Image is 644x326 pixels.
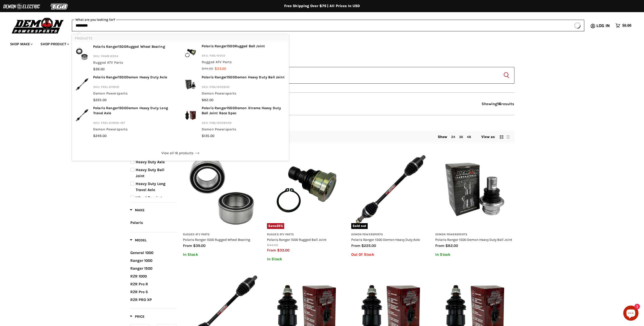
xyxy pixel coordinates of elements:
[93,106,177,117] p: Polaris Ranger Demon Heavy Duty Long Travel Axle
[183,150,262,229] img: Polaris Ranger 1500 Rugged Wheel Bearing
[72,104,180,140] li: products: Polaris Ranger <b>1500</b> Demon Heavy Duty Long Travel Axle
[351,150,430,229] a: Polaris Ranger 1500 Demon Heavy Duty AxleSold out
[72,20,584,31] form: Product
[183,106,198,124] img: Polaris Ranger <b>1500</b> Demon Xtreme Heavy Duty Ball Joint Race Spec
[202,127,286,133] p: Demon Powersports
[613,22,634,29] a: $0.00
[497,102,501,106] strong: 16
[267,257,346,261] p: In Stock
[267,223,284,229] span: Save %
[161,151,199,156] span: View all 16 products
[435,233,514,237] h3: Demon Powersports
[435,238,512,242] a: Polaris Ranger 1500 Demon Heavy Duty Ball Joint
[202,98,213,102] span: $82.00
[72,20,571,31] input: When autocomplete results are available use up and down arrows to review and enter to select
[72,42,180,74] li: products: Polaris Ranger <b>1500</b> Rugged Wheel Bearing
[118,44,126,49] b: 1500
[6,37,630,49] ul: Main menu
[506,134,511,139] button: list view
[93,67,105,71] span: $39.00
[467,135,471,139] a: 48
[622,23,631,28] span: $0.00
[183,75,286,103] a: Polaris Ranger <b>1500</b> Demon Heavy Duty Ball Joint Polaris Ranger1500Demon Heavy Duty Ball Jo...
[451,135,455,139] a: 24
[361,243,376,248] span: $225.00
[227,75,235,79] b: 1500
[40,2,78,11] img: TGB Logo 2
[215,66,226,71] span: $33.00
[202,75,285,81] p: Polaris Ranger Demon Heavy Duty Ball Joint
[93,91,167,98] p: Demon Powersports
[267,150,346,229] img: Polaris Ranger 1500 Rugged Ball Joint
[75,75,89,94] img: Polaris Ranger <b>1500</b> Demon Heavy Duty Axle
[267,150,346,229] a: Polaris Ranger 1500 Rugged Ball JointSave25%
[6,39,36,49] a: Shop Make
[193,243,205,248] span: $39.00
[481,135,495,139] span: View as
[622,306,640,322] inbox-online-store-chat: Shopify online store chat
[499,134,504,139] button: grid view
[202,44,265,50] p: Polaris Ranger Rugged Ball Joint
[435,150,514,229] img: Polaris Ranger 1500 Demon Heavy Duty Ball Joint
[130,266,152,271] span: Ranger 1500
[75,148,286,158] a: View all 16 products
[202,91,285,98] p: Demon Powersports
[351,243,360,248] span: from
[183,243,192,248] span: from
[93,54,165,60] p: SKU: PAWB-6004
[202,60,265,66] p: Rugged ATV Parts
[438,135,447,139] span: Show
[93,44,165,51] p: Polaris Ranger Rugged Wheel Bearing
[136,168,164,178] span: Heavy Duty Ball Joint
[130,238,147,244] button: Filter by Model
[75,75,177,103] a: Polaris Ranger <b>1500</b> Demon Heavy Duty Axle Polaris Ranger1500Demon Heavy Duty Axle SKU: PAX...
[202,134,214,138] span: $135.00
[180,73,289,104] li: products: Polaris Ranger <b>1500</b> Demon Heavy Duty Ball Joint
[183,75,198,94] img: Polaris Ranger <b>1500</b> Demon Heavy Duty Ball Joint
[136,160,165,164] span: Heavy Duty Axle
[120,4,525,8] div: Free Shipping Over $75 | All Prices In USD
[130,208,144,214] button: Filter by Make
[267,248,276,252] span: from
[72,34,289,146] div: Products
[10,16,66,34] img: Demon Powersports
[502,71,510,79] button: Search
[267,233,346,237] h3: Rugged ATV Parts
[93,84,167,91] p: SKU: PAXL-6118HD
[93,60,165,67] p: Rugged ATV Parts
[183,106,286,138] a: Polaris Ranger <b>1500</b> Demon Xtreme Heavy Duty Ball Joint Race Spec Polaris Ranger1500Demon X...
[75,148,286,158] div: View All
[75,106,177,138] a: Polaris Ranger <b>1500</b> Demon Heavy Duty Long Travel Axle Polaris Ranger1500Demon Heavy Duty L...
[227,44,235,48] b: 1500
[183,44,198,62] img: Polaris Ranger <b>1500</b> Rugged Ball Joint
[93,127,177,133] p: Demon Powersports
[75,44,177,72] a: Polaris Ranger <b>1500</b> Rugged Wheel Bearing Polaris Ranger1500Rugged Wheel Bearing SKU: PAWB-...
[180,42,289,73] li: products: Polaris Ranger <b>1500</b> Rugged Ball Joint
[118,75,126,79] b: 1500
[72,73,180,104] li: products: Polaris Ranger <b>1500</b> Demon Heavy Duty Axle
[202,120,286,127] p: SKU: PABJ-6008XHD
[267,243,278,247] span: $44.00
[351,223,368,229] span: Sold out
[72,34,289,42] li: Products
[351,252,430,257] p: Out Of Stock
[130,67,514,84] input: When autocomplete results are available use up and down arrows to review and enter to select
[571,20,584,31] button: Search
[130,314,144,319] span: Price
[202,66,213,71] s: $44.00
[130,56,514,60] nav: Breadcrumbs
[227,106,235,110] b: 1500
[130,220,143,225] span: Polaris
[183,44,286,72] a: Polaris Ranger <b>1500</b> Rugged Ball Joint Polaris Ranger1500Rugged Ball Joint SKU: PABJ-6002 R...
[351,233,430,237] h3: Demon Powersports
[130,258,152,263] span: Ranger 1000
[435,252,514,257] p: In Stock
[445,243,458,248] span: $82.00
[130,297,152,302] span: RZR PRO XP
[130,314,144,320] button: Filter by Price
[130,282,148,286] span: RZR Pro R
[596,22,610,29] span: Log in
[482,102,514,106] span: Showing results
